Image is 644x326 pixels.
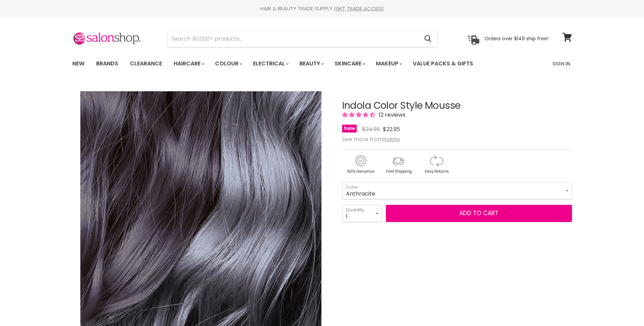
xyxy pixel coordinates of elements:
[168,56,208,71] a: Haircare
[383,125,400,133] span: $22.95
[248,56,293,71] a: Electrical
[419,31,437,47] button: Search
[342,154,379,175] img: genuine.gif
[342,135,400,143] span: See more from
[386,205,572,222] button: Add to cart
[380,154,417,175] img: shipping.gif
[210,56,246,71] a: Colour
[168,31,419,47] input: Search
[64,54,581,74] nav: Main
[548,56,574,71] a: Sign In
[125,56,167,71] a: Clearance
[484,35,549,42] p: Orders over $149 ship free!
[67,56,90,71] a: New
[91,56,123,71] a: Brands
[408,56,478,71] a: Value Packs & Gifts
[64,5,581,12] div: HAIR & BEAUTY TRADE SUPPLY |
[459,209,498,217] span: Add to cart
[418,154,454,175] img: returns.gif
[167,31,438,47] form: Product
[342,125,357,133] span: Sale
[377,111,406,119] span: 12 reviews
[362,125,380,133] span: $24.95
[294,56,328,71] a: Beauty
[67,54,513,74] ul: Main menu
[342,205,382,222] select: Quantity
[383,135,400,143] a: Indola
[336,5,384,12] a: GET TRADE ACCESS
[329,56,369,71] a: Skincare
[342,111,377,119] span: 4.33 stars
[371,56,406,71] a: Makeup
[342,101,572,111] h1: Indola Color Style Mousse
